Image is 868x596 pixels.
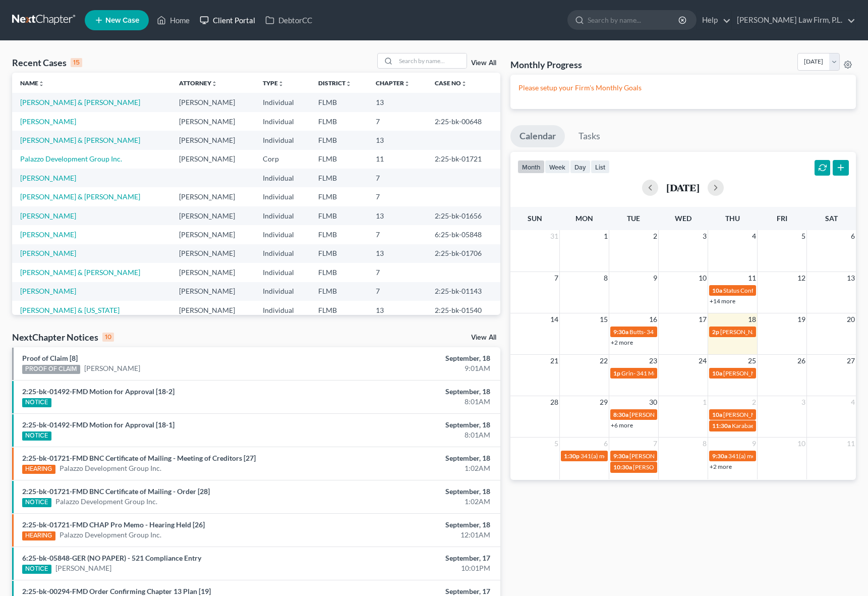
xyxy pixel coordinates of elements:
[368,244,427,263] td: 13
[613,369,620,377] span: 1p
[22,554,201,562] a: 6:25-bk-05848-GER (NO PAPER) - 521 Compliance Entry
[20,192,140,201] a: [PERSON_NAME] & [PERSON_NAME]
[376,79,410,87] a: Chapterunfold_more
[588,11,680,29] input: Search by name...
[22,420,175,429] a: 2:25-bk-01492-FMD Motion for Approval [18-1]
[179,79,217,87] a: Attorneyunfold_more
[613,452,628,460] span: 9:30a
[427,301,500,319] td: 2:25-bk-01540
[22,465,55,474] div: HEARING
[345,81,352,87] i: unfold_more
[60,463,161,473] a: Palazzo Development Group Inc.
[510,125,565,147] a: Calendar
[613,411,628,418] span: 8:30a
[599,355,609,367] span: 22
[725,214,740,223] span: Thu
[846,438,856,450] span: 11
[341,520,490,530] div: September, 18
[368,187,427,206] td: 7
[171,112,255,131] td: [PERSON_NAME]
[621,369,670,377] span: Grin- 341 Meeting
[435,79,467,87] a: Case Nounfold_more
[211,81,217,87] i: unfold_more
[55,563,111,573] a: [PERSON_NAME]
[728,452,826,460] span: 341(a) meeting for [PERSON_NAME]
[20,211,76,220] a: [PERSON_NAME]
[341,397,490,407] div: 8:01AM
[368,112,427,131] td: 7
[260,11,317,29] a: DebtorCC
[310,112,368,131] td: FLMB
[777,214,787,223] span: Fri
[825,214,838,223] span: Sat
[710,297,735,305] a: +14 more
[368,282,427,301] td: 7
[603,230,609,242] span: 1
[648,396,658,408] span: 30
[310,225,368,244] td: FLMB
[368,263,427,282] td: 7
[341,486,490,497] div: September, 18
[255,169,310,187] td: Individual
[652,272,658,284] span: 9
[549,355,559,367] span: 21
[850,396,856,408] span: 4
[698,313,708,326] span: 17
[599,396,609,408] span: 29
[796,313,806,326] span: 19
[171,131,255,149] td: [PERSON_NAME]
[712,411,722,418] span: 10a
[712,422,731,429] span: 11:30a
[720,328,804,336] span: [PERSON_NAME]- 341 Meeting
[310,187,368,206] td: FLMB
[846,272,856,284] span: 13
[20,79,44,87] a: Nameunfold_more
[20,136,140,144] a: [PERSON_NAME] & [PERSON_NAME]
[368,131,427,149] td: 13
[341,530,490,540] div: 12:01AM
[12,331,114,343] div: NextChapter Notices
[20,117,76,126] a: [PERSON_NAME]
[747,313,757,326] span: 18
[648,355,658,367] span: 23
[747,355,757,367] span: 25
[751,230,757,242] span: 4
[255,131,310,149] td: Individual
[255,282,310,301] td: Individual
[341,387,490,397] div: September, 18
[427,244,500,263] td: 2:25-bk-01706
[102,333,114,342] div: 10
[611,421,633,429] a: +6 more
[171,263,255,282] td: [PERSON_NAME]
[698,272,708,284] span: 10
[796,272,806,284] span: 12
[341,563,490,573] div: 10:01PM
[723,411,807,418] span: [PERSON_NAME]- 341 Meeting
[564,452,580,460] span: 1:30p
[702,230,708,242] span: 3
[171,244,255,263] td: [PERSON_NAME]
[461,81,467,87] i: unfold_more
[427,282,500,301] td: 2:25-bk-01143
[171,150,255,169] td: [PERSON_NAME]
[427,225,500,244] td: 6:25-bk-05848
[712,328,719,336] span: 2p
[517,160,545,174] button: month
[569,125,609,147] a: Tasks
[22,365,80,374] div: PROOF OF CLAIM
[310,150,368,169] td: FLMB
[800,230,806,242] span: 5
[613,463,632,471] span: 10:30a
[318,79,352,87] a: Districtunfold_more
[732,11,855,29] a: [PERSON_NAME] Law Firm, P.L.
[627,214,640,223] span: Tue
[629,452,713,460] span: [PERSON_NAME]- 341 Meeting
[427,112,500,131] td: 2:25-bk-00648
[341,363,490,373] div: 9:01AM
[20,174,76,182] a: [PERSON_NAME]
[712,287,722,294] span: 10a
[310,301,368,319] td: FLMB
[195,11,260,29] a: Client Portal
[471,60,496,67] a: View All
[629,328,680,336] span: Butts- 341 Meeting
